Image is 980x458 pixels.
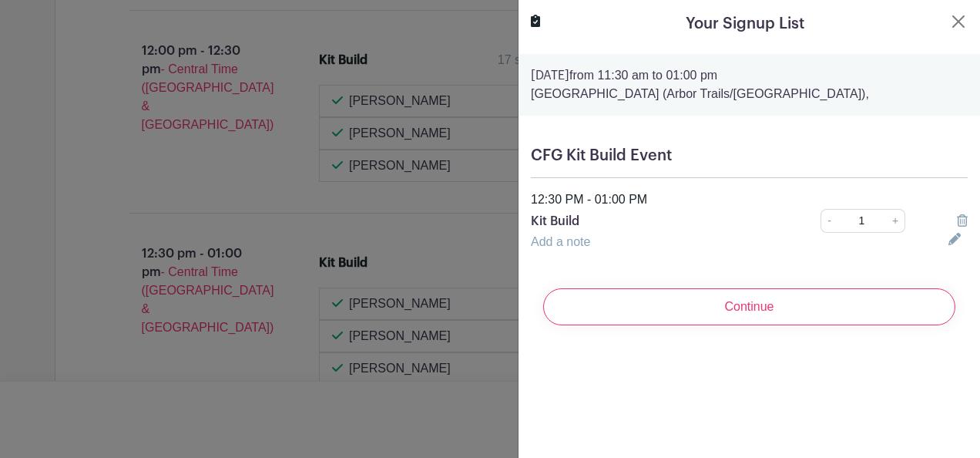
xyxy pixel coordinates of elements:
[531,212,778,231] p: Kit Build
[686,12,804,35] h5: Your Signup List
[821,209,837,233] a: -
[543,288,955,325] input: Continue
[949,12,968,31] button: Close
[886,209,905,233] a: +
[531,69,569,82] strong: [DATE]
[522,190,977,209] div: 12:30 PM - 01:00 PM
[531,85,968,103] p: [GEOGRAPHIC_DATA] (Arbor Trails/[GEOGRAPHIC_DATA]),
[531,146,968,165] h5: CFG Kit Build Event
[531,235,590,248] a: Add a note
[531,66,968,85] p: from 11:30 am to 01:00 pm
